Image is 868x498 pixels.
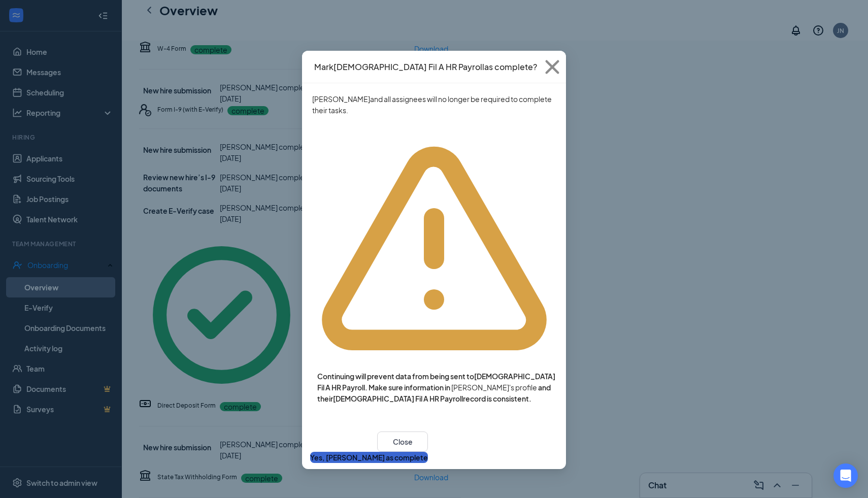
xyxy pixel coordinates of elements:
button: Close [539,51,566,83]
h4: Mark [DEMOGRAPHIC_DATA] Fil A HR Payroll as complete? [314,61,537,73]
button: Close [377,431,428,452]
svg: Cross [539,53,566,81]
span: [PERSON_NAME] and all assignees will no longer be required to complete their tasks. [312,94,552,115]
svg: Warning [312,127,556,371]
span: [PERSON_NAME] 's profile [451,383,537,392]
button: Yes, [PERSON_NAME] as complete [310,452,428,463]
span: Continuing will prevent data from being sent to [DEMOGRAPHIC_DATA] Fil A HR Payroll . Make sure i... [317,372,555,403]
div: Open Intercom Messenger [833,463,858,488]
button: [PERSON_NAME]'s profile [451,382,537,392]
